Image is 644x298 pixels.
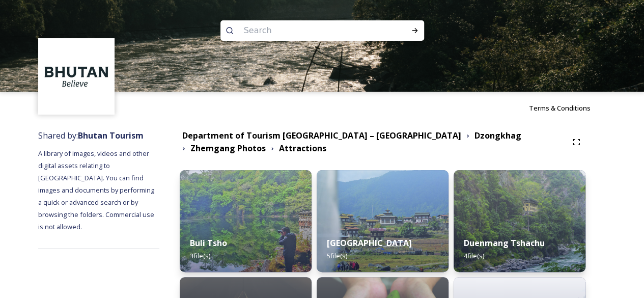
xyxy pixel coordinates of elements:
[454,170,585,272] img: Duenmang4.jpg
[464,237,545,249] strong: Duenmang Tshachu
[279,143,326,154] strong: Attractions
[190,237,227,249] strong: Buli Tsho
[529,103,591,113] span: Terms & Conditions
[182,130,461,141] strong: Department of Tourism [GEOGRAPHIC_DATA] – [GEOGRAPHIC_DATA]
[474,130,521,141] strong: Dzongkhag
[464,251,484,260] span: 4 file(s)
[529,102,606,114] a: Terms & Conditions
[327,237,412,249] strong: [GEOGRAPHIC_DATA]
[190,143,266,154] strong: Zhemgang Photos
[40,40,114,114] img: BT_Logo_BB_Lockup_CMYK_High%2520Res.jpg
[38,149,156,231] span: A library of images, videos and other digital assets relating to [GEOGRAPHIC_DATA]. You can find ...
[180,170,312,272] img: Buli%2520Tsho3.jpg
[38,130,144,141] span: Shared by:
[317,170,449,272] img: Buli5.jpg
[327,251,347,260] span: 5 file(s)
[78,130,144,141] strong: Bhutan Tourism
[239,19,378,42] input: Search
[190,251,210,260] span: 3 file(s)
